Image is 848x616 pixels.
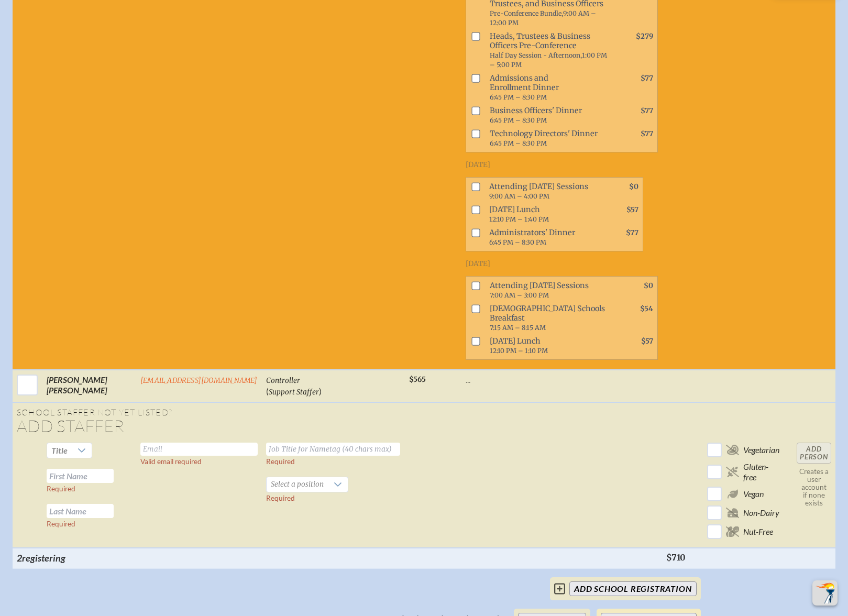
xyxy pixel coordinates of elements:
[47,504,114,518] input: Last Name
[743,526,773,537] span: Nut-Free
[626,228,638,237] span: $77
[641,129,653,138] span: $77
[266,443,400,456] input: Job Title for Nametag (40 chars max)
[42,370,136,402] td: [PERSON_NAME] [PERSON_NAME]
[319,386,322,396] span: )
[266,457,295,466] label: Required
[490,9,563,17] span: Pre-Conference Bundle,
[140,376,258,385] a: [EMAIL_ADDRESS][DOMAIN_NAME]
[486,104,612,127] span: Business Officers' Dinner
[743,445,779,455] span: Vegetarian
[629,182,638,191] span: $0
[22,552,65,564] span: registering
[644,281,653,290] span: $0
[490,347,548,355] span: 12:10 PM – 1:10 PM
[490,51,582,59] span: Half Day Session - Afternoon,
[490,116,547,124] span: 6:45 PM – 8:30 PM
[641,337,653,346] span: $57
[486,279,612,302] span: Attending [DATE] Sessions
[485,226,597,249] span: Administrators' Dinner
[485,180,597,203] span: Attending [DATE] Sessions
[490,139,547,147] span: 6:45 PM – 8:30 PM
[490,51,607,69] span: 1:00 PM – 5:00 PM
[812,580,838,606] button: Scroll Top
[569,581,696,596] input: add School Registration
[47,520,75,528] label: Required
[466,160,490,169] span: [DATE]
[140,457,202,466] label: Valid email required
[485,203,597,226] span: [DATE] Lunch
[797,468,831,507] p: Creates a user account if none exists
[743,461,780,482] span: Gluten-free
[489,192,549,200] span: 9:00 AM – 4:00 PM
[486,71,612,104] span: Admissions and Enrollment Dinner
[486,127,612,150] span: Technology Directors' Dinner
[486,29,612,71] span: Heads, Trustees & Business Officers Pre-Conference
[490,93,547,101] span: 6:45 PM – 8:30 PM
[269,388,319,397] span: Support Staffer
[636,32,653,41] span: $279
[743,489,764,499] span: Vegan
[743,508,779,518] span: Non-Dairy
[490,324,546,332] span: 7:15 AM – 8:15 AM
[140,443,258,456] input: Email
[466,259,490,268] span: [DATE]
[466,375,658,385] p: ...
[662,548,703,568] th: $710
[489,215,549,223] span: 12:10 PM – 1:40 PM
[641,74,653,83] span: $77
[490,291,549,299] span: 7:00 AM – 3:00 PM
[13,548,136,568] th: 2
[47,469,114,483] input: First Name
[641,106,653,115] span: $77
[814,582,835,603] img: To the top
[267,477,328,492] span: Select a position
[626,205,638,214] span: $57
[486,334,612,357] span: [DATE] Lunch
[266,376,300,385] span: Controller
[489,238,546,246] span: 6:45 PM – 8:30 PM
[409,375,426,384] span: $565
[486,302,612,334] span: [DEMOGRAPHIC_DATA] Schools Breakfast
[47,485,75,493] label: Required
[266,494,295,502] label: Required
[266,386,269,396] span: (
[51,445,68,455] span: Title
[640,304,653,313] span: $54
[47,443,72,458] span: Title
